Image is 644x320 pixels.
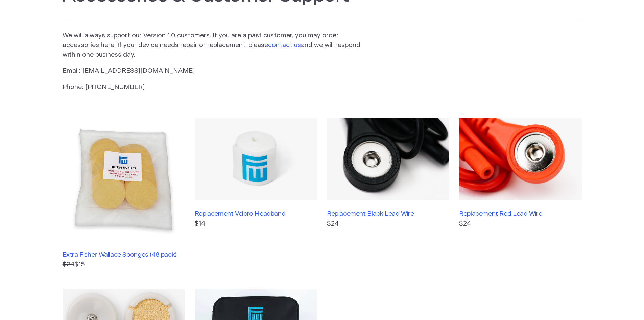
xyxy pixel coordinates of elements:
[63,118,185,270] a: Extra Fisher Wallace Sponges (48 pack) $24$15
[327,118,449,200] img: Replacement Black Lead Wire
[63,83,361,92] p: Phone: [PHONE_NUMBER]
[327,219,449,229] p: $24
[459,219,581,229] p: $24
[459,118,581,270] a: Replacement Red Lead Wire$24
[63,251,185,259] h3: Extra Fisher Wallace Sponges (48 pack)
[327,210,449,218] h3: Replacement Black Lead Wire
[63,260,185,270] p: $15
[268,42,301,48] a: contact us
[459,210,581,218] h3: Replacement Red Lead Wire
[195,219,317,229] p: $14
[195,118,317,270] a: Replacement Velcro Headband$14
[195,118,317,200] img: Replacement Velcro Headband
[327,118,449,270] a: Replacement Black Lead Wire$24
[63,66,361,76] p: Email: [EMAIL_ADDRESS][DOMAIN_NAME]
[63,31,361,60] p: We will always support our Version 1.0 customers. If you are a past customer, you may order acces...
[459,118,581,200] img: Replacement Red Lead Wire
[63,118,185,241] img: Extra Fisher Wallace Sponges (48 pack)
[195,210,317,218] h3: Replacement Velcro Headband
[63,261,74,268] s: $24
